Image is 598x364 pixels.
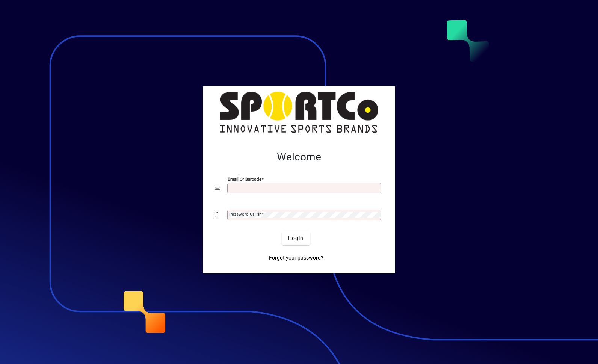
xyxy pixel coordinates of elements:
h2: Welcome [215,151,383,163]
button: Login [282,231,310,245]
span: Forgot your password? [269,254,323,262]
a: Forgot your password? [266,251,326,264]
mat-label: Email or Barcode [228,177,261,182]
span: Login [288,234,304,242]
mat-label: Password or Pin [229,211,261,217]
